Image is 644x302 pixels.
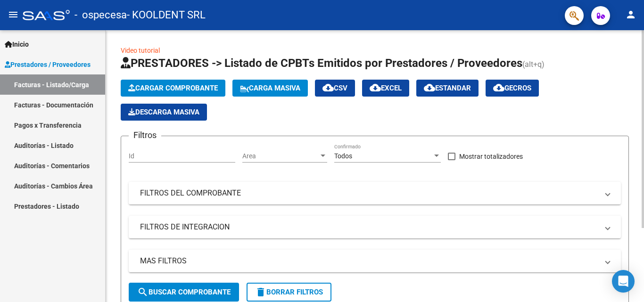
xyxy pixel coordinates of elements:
mat-expansion-panel-header: MAS FILTROS [129,250,621,272]
mat-icon: cloud_download [493,82,504,93]
span: Gecros [493,84,531,92]
span: Buscar Comprobante [137,288,231,296]
span: Descarga Masiva [128,108,199,116]
span: Inicio [5,39,29,49]
mat-icon: delete [255,286,266,298]
div: Open Intercom Messenger [612,270,635,293]
mat-panel-title: FILTROS DE INTEGRACION [140,222,598,232]
span: Borrar Filtros [255,288,323,296]
span: Area [242,152,319,160]
mat-icon: cloud_download [424,82,435,93]
span: Estandar [424,84,471,92]
button: Descarga Masiva [121,104,207,121]
button: EXCEL [362,80,409,97]
app-download-masive: Descarga masiva de comprobantes (adjuntos) [121,104,207,121]
span: PRESTADORES -> Listado de CPBTs Emitidos por Prestadores / Proveedores [121,57,522,70]
span: EXCEL [370,84,402,92]
button: Cargar Comprobante [121,80,225,97]
mat-expansion-panel-header: FILTROS DE INTEGRACION [129,216,621,238]
mat-icon: person [625,9,636,20]
span: Cargar Comprobante [128,84,218,92]
button: Borrar Filtros [247,283,331,302]
mat-icon: menu [8,9,19,20]
mat-panel-title: MAS FILTROS [140,256,598,266]
a: Video tutorial [121,47,160,54]
span: Mostrar totalizadores [459,151,523,162]
h3: Filtros [129,129,161,142]
button: Carga Masiva [232,80,308,97]
span: (alt+q) [522,60,545,69]
mat-expansion-panel-header: FILTROS DEL COMPROBANTE [129,182,621,204]
button: Gecros [486,80,539,97]
mat-panel-title: FILTROS DEL COMPROBANTE [140,188,598,198]
span: - ospecesa [74,5,127,25]
mat-icon: cloud_download [370,82,381,93]
span: CSV [322,84,347,92]
button: Estandar [416,80,479,97]
span: Prestadores / Proveedores [5,59,91,70]
span: Carga Masiva [240,84,300,92]
mat-icon: cloud_download [322,82,334,93]
span: - KOOLDENT SRL [127,5,206,25]
span: Todos [334,152,352,160]
button: Buscar Comprobante [129,283,239,302]
mat-icon: search [137,286,149,298]
button: CSV [315,80,355,97]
